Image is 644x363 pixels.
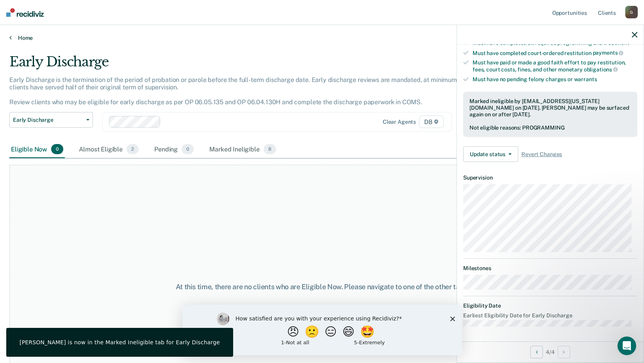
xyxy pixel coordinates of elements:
div: Early Discharge [9,54,492,76]
div: Marked ineligible by [EMAIL_ADDRESS][US_STATE][DOMAIN_NAME] on [DATE]. [PERSON_NAME] may be surfa... [469,98,631,117]
div: 4 / 4 [457,342,644,362]
div: Must have no pending felony charges or [473,76,637,83]
span: 0 [182,144,194,154]
span: warrants [574,76,597,82]
dt: Supervision [463,174,637,181]
div: Eligible Now [9,141,65,158]
div: Must have paid or made a good faith effort to pay restitution, fees, court costs, fines, and othe... [473,59,637,73]
span: obligations [584,66,618,73]
iframe: Survey by Kim from Recidiviz [182,305,462,355]
div: G [625,6,638,18]
span: 8 [264,144,276,154]
button: Previous Opportunity [530,346,543,358]
div: Clear agents [383,119,416,125]
p: Early Discharge is the termination of the period of probation or parole before the full-term disc... [9,76,474,106]
div: Marked Ineligible [208,141,278,158]
span: treatment [603,40,630,46]
iframe: Intercom live chat [617,336,636,355]
a: Home [9,34,635,41]
span: D8 [419,116,444,128]
dt: Milestones [463,265,637,272]
button: Next Opportunity [558,346,570,358]
span: payments [593,50,624,56]
div: Not eligible reasons: PROGRAMMING [469,125,631,131]
dt: Earliest Eligibility Date for Early Discharge [463,312,637,319]
span: 0 [51,144,63,154]
div: Must have completed court-ordered restitution [473,50,637,57]
button: Update status [463,146,518,162]
div: Almost Eligible [77,141,140,158]
dt: Eligibility Date [463,302,637,309]
span: 2 [127,144,139,154]
img: Recidiviz [6,8,44,17]
div: At this time, there are no clients who are Eligible Now. Please navigate to one of the other tabs. [166,283,478,291]
div: [PERSON_NAME] is now in the Marked Ineligible tab for Early Discharge [20,339,220,346]
div: Pending [153,141,195,158]
span: Revert Changes [521,151,562,158]
span: Early Discharge [13,117,83,123]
